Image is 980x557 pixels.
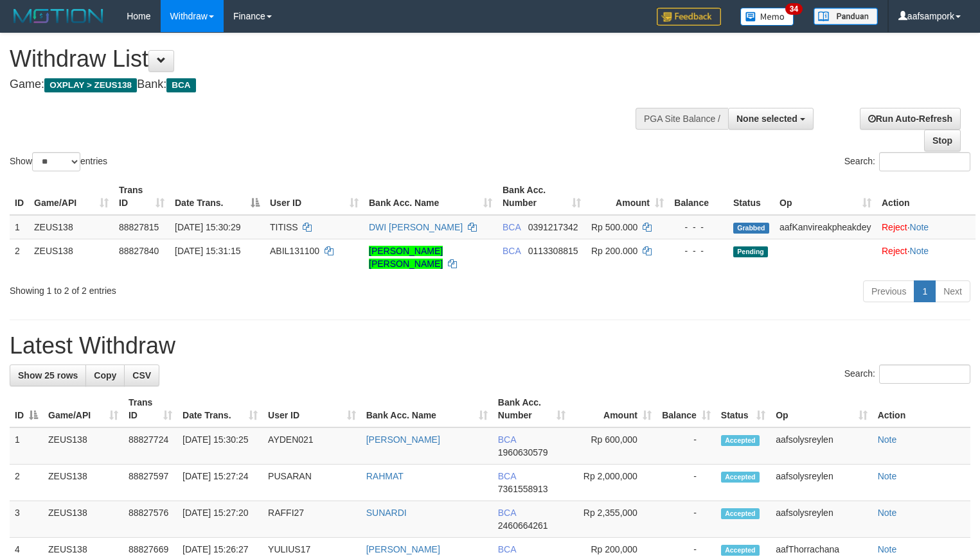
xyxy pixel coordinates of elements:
span: 88827815 [119,222,159,232]
span: Copy 0113308815 to clipboard [528,246,578,256]
a: Note [878,544,897,554]
a: Stop [924,130,961,151]
td: · [877,215,976,239]
a: SUNARDI [366,508,407,518]
th: Date Trans.: activate to sort column ascending [177,391,263,427]
td: - [657,501,716,538]
span: BCA [503,246,521,256]
a: Next [935,280,970,302]
th: Action [873,391,970,427]
td: Rp 2,000,000 [571,465,657,501]
span: Grabbed [733,223,769,234]
td: ZEUS138 [43,501,123,538]
span: Copy 0391217342 to clipboard [528,222,578,232]
td: [DATE] 15:30:25 [177,427,263,465]
span: BCA [498,544,516,554]
td: 1 [10,427,43,465]
td: aafsolysreylen [771,465,872,501]
input: Search: [879,152,970,171]
span: BCA [498,508,516,518]
span: Rp 500.000 [591,222,637,232]
th: Game/API: activate to sort column ascending [43,391,123,427]
th: ID [10,178,29,215]
img: MOTION_logo.png [10,6,107,26]
td: [DATE] 15:27:24 [177,465,263,501]
a: Note [878,471,897,481]
div: PGA Site Balance / [636,108,728,130]
th: Status: activate to sort column ascending [716,391,771,427]
th: Amount: activate to sort column ascending [571,391,657,427]
td: ZEUS138 [43,427,123,465]
h1: Latest Withdraw [10,333,970,359]
td: aafKanvireakpheakdey [774,215,877,239]
th: Action [877,178,976,215]
div: - - - [674,221,723,234]
span: None selected [736,114,797,124]
span: Accepted [721,508,760,519]
th: Status [728,178,774,215]
td: RAFFI27 [263,501,361,538]
td: 3 [10,501,43,538]
td: ZEUS138 [29,239,114,275]
img: Button%20Memo.svg [740,8,794,26]
img: panduan.png [814,8,878,25]
th: Bank Acc. Number: activate to sort column ascending [497,178,586,215]
th: User ID: activate to sort column ascending [263,391,361,427]
a: [PERSON_NAME] [PERSON_NAME] [369,246,443,269]
td: [DATE] 15:27:20 [177,501,263,538]
span: Copy 2460664261 to clipboard [498,520,548,531]
a: Note [910,222,929,232]
span: BCA [498,471,516,481]
span: TITISS [270,222,298,232]
th: Trans ID: activate to sort column ascending [114,178,170,215]
div: Showing 1 to 2 of 2 entries [10,279,398,297]
span: OXPLAY > ZEUS138 [44,78,137,92]
a: RAHMAT [366,471,404,481]
th: Amount: activate to sort column ascending [586,178,669,215]
td: Rp 600,000 [571,427,657,465]
button: None selected [728,108,814,130]
th: ID: activate to sort column descending [10,391,43,427]
td: 88827576 [123,501,177,538]
h4: Game: Bank: [10,78,641,91]
td: 2 [10,239,29,275]
a: Show 25 rows [10,364,86,386]
img: Feedback.jpg [657,8,721,26]
th: Balance [669,178,728,215]
a: Reject [882,246,907,256]
a: Note [910,246,929,256]
a: CSV [124,364,159,386]
td: 88827724 [123,427,177,465]
th: Op: activate to sort column ascending [774,178,877,215]
span: Accepted [721,435,760,446]
span: Copy [94,370,116,381]
span: 88827840 [119,246,159,256]
div: - - - [674,244,723,257]
a: Reject [882,222,907,232]
th: Balance: activate to sort column ascending [657,391,716,427]
th: Op: activate to sort column ascending [771,391,872,427]
span: Accepted [721,472,760,483]
td: - [657,427,716,465]
select: Showentries [32,152,80,171]
th: User ID: activate to sort column ascending [265,178,364,215]
a: DWI [PERSON_NAME] [369,222,463,232]
td: 2 [10,465,43,501]
span: Show 25 rows [18,370,78,381]
span: CSV [132,370,151,381]
input: Search: [879,364,970,384]
th: Bank Acc. Name: activate to sort column ascending [361,391,493,427]
span: Rp 200.000 [591,246,637,256]
span: BCA [498,434,516,445]
td: AYDEN021 [263,427,361,465]
a: Run Auto-Refresh [860,108,961,130]
td: 1 [10,215,29,239]
span: [DATE] 15:31:15 [175,246,240,256]
span: 34 [785,3,803,15]
a: Note [878,434,897,445]
h1: Withdraw List [10,46,641,72]
a: Previous [863,280,914,302]
td: ZEUS138 [29,215,114,239]
td: Rp 2,355,000 [571,501,657,538]
span: BCA [503,222,521,232]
